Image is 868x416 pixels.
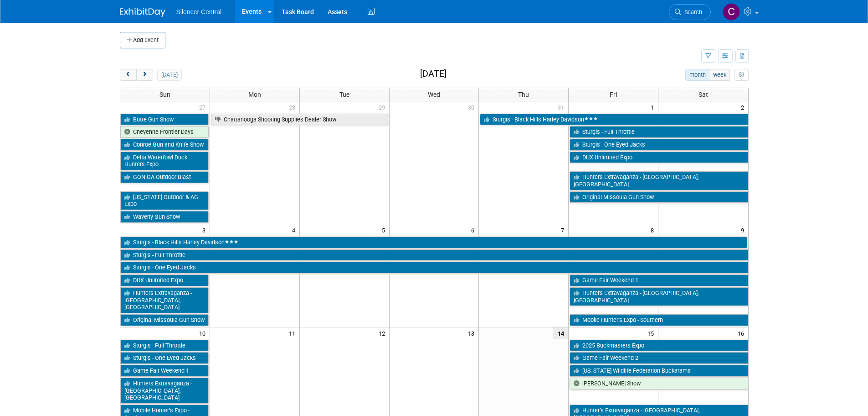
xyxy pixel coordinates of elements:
a: Hunters Extravaganza - [GEOGRAPHIC_DATA], [GEOGRAPHIC_DATA] [570,287,748,306]
a: [PERSON_NAME] Show [570,378,748,390]
a: Sturgis - Black Hills Harley Davidson [480,114,748,126]
a: Chattanooga Shooting Supplies Dealer Show [211,114,388,126]
a: Hunters Extravaganza - [GEOGRAPHIC_DATA], [GEOGRAPHIC_DATA] [570,171,748,190]
a: [US_STATE] Wildlife Federation Buckarama [570,365,748,377]
span: Silencer Central [176,8,222,16]
span: 3 [201,224,210,236]
span: 1 [650,101,658,113]
button: next [136,69,153,81]
span: 28 [288,101,299,113]
span: 5 [381,224,389,236]
a: Sturgis - Black Hills Harley Davidson [120,237,747,248]
span: 4 [291,224,299,236]
button: Add Event [120,32,165,48]
a: Sturgis - Full Throttle [120,340,209,352]
span: Thu [518,91,529,98]
span: 6 [470,224,478,236]
span: 2 [740,101,748,113]
span: 15 [647,327,658,339]
a: Butte Gun Show [120,114,209,126]
button: myCustomButton [734,69,748,81]
span: 8 [650,224,658,236]
a: Original Missoula Gun Show [570,191,748,203]
span: 9 [740,224,748,236]
button: month [685,69,709,81]
a: Sturgis - One Eyed Jacks [120,352,209,364]
span: Search [681,9,702,16]
a: Waverly Gun Show [120,211,209,223]
a: Delta Waterfowl Duck Hunters Expo [120,152,209,170]
i: Personalize Calendar [739,72,745,78]
a: GON GA Outdoor Blast [120,171,209,183]
span: 13 [467,327,478,339]
a: [US_STATE] Outdoor & AG Expo [120,191,209,210]
span: Fri [610,91,617,98]
a: DUX Unlimited Expo [570,152,748,163]
span: 12 [378,327,389,339]
span: Tue [339,91,349,98]
span: 29 [378,101,389,113]
span: 10 [198,327,210,339]
span: 14 [553,327,568,339]
span: 30 [467,101,478,113]
span: Wed [428,91,440,98]
a: Game Fair Weekend 1 [120,365,209,377]
h2: [DATE] [420,69,447,79]
span: 11 [288,327,299,339]
span: Sat [699,91,708,98]
a: Hunters Extravaganza - [GEOGRAPHIC_DATA], [GEOGRAPHIC_DATA] [120,378,209,404]
button: [DATE] [157,69,181,81]
a: DUX Unlimited Expo [120,274,209,286]
a: Cheyenne Frontier Days [120,126,209,138]
span: Mon [248,91,261,98]
span: 27 [198,101,210,113]
a: Conroe Gun and Knife Show [120,139,209,151]
a: Mobile Hunter’s Expo - Southern [570,314,748,326]
img: ExhibitDay [120,8,165,17]
a: Original Missoula Gun Show [120,314,209,326]
span: 31 [557,101,568,113]
a: Game Fair Weekend 2 [570,352,748,364]
a: Sturgis - One Eyed Jacks [120,262,748,274]
button: prev [120,69,137,81]
span: 7 [560,224,568,236]
a: Search [669,4,711,20]
a: Sturgis - Full Throttle [120,249,748,261]
a: Sturgis - One Eyed Jacks [570,139,748,151]
a: Hunters Extravaganza - [GEOGRAPHIC_DATA], [GEOGRAPHIC_DATA] [120,287,209,313]
img: Cade Cox [723,3,740,21]
button: week [709,69,730,81]
a: Sturgis - Full Throttle [570,126,748,138]
a: Game Fair Weekend 1 [570,274,748,286]
a: 2025 Buckmasters Expo [570,340,748,352]
span: 16 [737,327,748,339]
span: Sun [159,91,170,98]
